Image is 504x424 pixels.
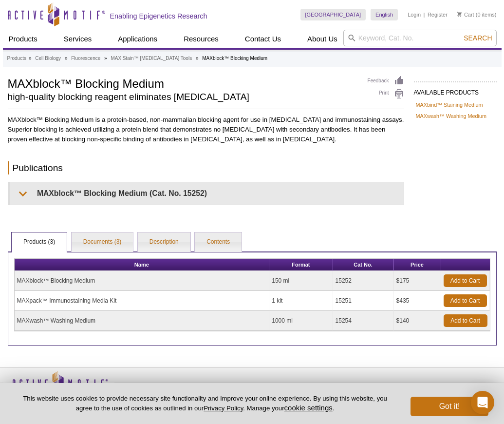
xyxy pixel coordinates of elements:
a: Add to Cart [444,274,487,287]
li: | [424,9,425,20]
a: Print [368,89,404,99]
td: 15254 [333,311,394,331]
li: » [65,56,68,61]
a: MAXbind™ Staining Medium [416,100,483,109]
th: Name [15,259,270,271]
a: Products [7,54,26,63]
a: Fluorescence [71,54,100,63]
td: 150 ml [269,271,333,291]
li: » [29,56,32,61]
img: Your Cart [457,12,462,17]
p: MAXblock™ Blocking Medium is a protein-based, non-mammalian blocking agent for use in [MEDICAL_DA... [8,115,404,144]
a: Contents [195,232,242,252]
summary: MAXblock™ Blocking Medium (Cat. No. 15252) [10,182,404,204]
img: Active Motif, [3,368,115,407]
td: MAXblock™ Blocking Medium [15,271,270,291]
h1: MAXblock™ Blocking Medium [8,76,358,90]
th: Cat No. [333,259,394,271]
td: MAXwash™ Washing Medium [15,311,270,331]
td: $140 [394,311,441,331]
button: cookie settings [284,404,333,412]
p: This website uses cookies to provide necessary site functionality and improve your online experie... [16,394,394,413]
h2: Enabling Epigenetics Research [110,12,207,20]
a: MAXwash™ Washing Medium [416,112,486,120]
li: » [196,56,199,61]
a: Register [428,11,448,18]
a: Add to Cart [444,294,487,307]
li: » [104,56,107,61]
li: MAXblock™ Blocking Medium [202,56,267,61]
a: Resources [178,30,224,48]
td: 1 kit [269,291,333,311]
a: Cart [457,11,474,18]
button: Got it! [411,397,488,416]
a: Documents (3) [72,232,133,252]
td: 15251 [333,291,394,311]
span: Search [464,34,492,42]
a: Privacy Policy [204,405,243,412]
h2: Publications [8,161,404,174]
a: About Us [301,30,343,48]
a: [GEOGRAPHIC_DATA] [300,9,366,20]
a: Products [3,30,43,48]
a: Add to Cart [444,314,487,327]
li: (0 items) [457,9,497,20]
a: Login [408,11,421,18]
td: $175 [394,271,441,291]
a: Products (3) [12,232,67,252]
a: Description [138,232,190,252]
td: 1000 ml [269,311,333,331]
a: English [371,9,398,20]
a: Feedback [368,76,404,86]
a: Cell Biology [35,54,61,63]
a: Applications [112,30,163,48]
h2: AVAILABLE PRODUCTS [414,81,497,99]
th: Format [269,259,333,271]
td: $435 [394,291,441,311]
a: Services [58,30,98,48]
a: MAX Stain™ [MEDICAL_DATA] Tools [111,54,192,63]
div: Open Intercom Messenger [471,391,494,414]
input: Keyword, Cat. No. [343,30,497,46]
th: Price [394,259,441,271]
td: MAXpack™ Immunostaining Media Kit [15,291,270,311]
h2: high-quality blocking reagent eliminates [MEDICAL_DATA] [8,93,358,101]
button: Search [461,34,495,42]
td: 15252 [333,271,394,291]
a: Contact Us [239,30,287,48]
